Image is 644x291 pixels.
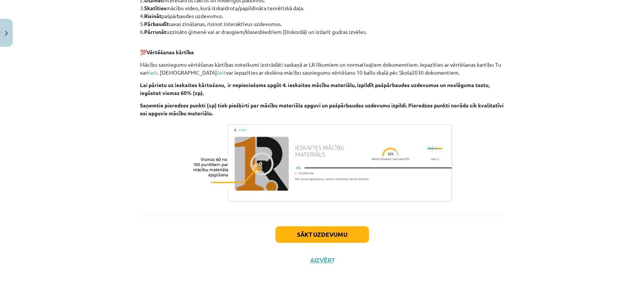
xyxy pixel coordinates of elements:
b: Risināt [144,12,161,19]
b: Saņemtie pieredzes punkti (xp) tiek piešķirti par mācību materiāla apguvi un pašpārbaudes uzdevum... [140,102,504,116]
b: Skatīties [144,5,166,11]
b: Vērtēšanas kārtība [146,49,194,55]
p: 💯 [140,40,504,56]
p: Mācību sasniegumu vērtēšanas kārtības noteikumi izstrādāti saskaņā ar LR likumiem un normatīvajie... [140,61,504,77]
button: Aizvērt [308,256,337,264]
b: Pārrunāt [144,28,166,35]
a: šeit [149,69,158,76]
img: icon-close-lesson-0947bae3869378f0d4975bcd49f059093ad1ed9edebbc8119c70593378902aed.svg [5,31,8,36]
a: šeit [217,69,226,76]
b: Lai pārietu uz ieskaites kārtošanu, ir nepieciešams apgūt 4. ieskaites mācību materiālu, izpildīt... [140,81,490,96]
button: Sākt uzdevumu [275,226,369,243]
b: Pārbaudīt [144,20,169,27]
